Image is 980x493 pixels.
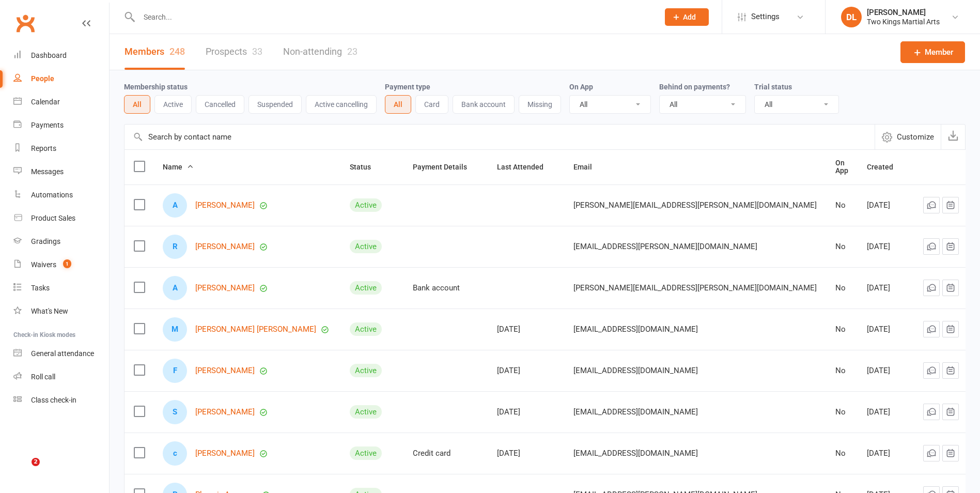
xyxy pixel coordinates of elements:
[875,125,941,149] button: Customize
[683,13,696,21] span: Add
[573,319,698,339] span: [EMAIL_ADDRESS][DOMAIN_NAME]
[497,325,555,334] div: [DATE]
[350,161,382,173] button: Status
[195,201,255,210] a: [PERSON_NAME]
[13,183,109,207] a: Automations
[350,405,382,419] div: Active
[13,137,109,160] a: Reports
[206,34,262,70] a: Prospects33
[385,83,430,91] label: Payment type
[31,284,50,292] div: Tasks
[867,449,905,458] div: [DATE]
[385,95,411,114] button: All
[13,230,109,253] a: Gradings
[867,325,905,334] div: [DATE]
[13,253,109,276] a: Waivers 1
[63,259,71,268] span: 1
[154,95,192,114] button: Active
[413,284,478,292] div: Bank account
[163,317,187,342] div: Mia Rose
[10,458,35,483] iframe: Intercom live chat
[31,51,67,59] div: Dashboard
[13,276,109,300] a: Tasks
[573,278,817,298] span: [PERSON_NAME][EMAIL_ADDRESS][PERSON_NAME][DOMAIN_NAME]
[195,284,255,292] a: [PERSON_NAME]
[248,95,302,114] button: Suspended
[13,207,109,230] a: Product Sales
[867,408,905,417] div: [DATE]
[841,7,862,27] div: DL
[350,364,382,377] div: Active
[32,458,40,466] span: 2
[835,201,848,210] div: No
[163,359,187,383] div: Fletcher
[665,8,709,26] button: Add
[196,95,244,114] button: Cancelled
[13,67,109,90] a: People
[573,195,817,215] span: [PERSON_NAME][EMAIL_ADDRESS][PERSON_NAME][DOMAIN_NAME]
[347,46,357,57] div: 23
[31,237,60,245] div: Gradings
[31,214,75,222] div: Product Sales
[569,83,593,91] label: On App
[13,389,109,412] a: Class kiosk mode
[125,34,185,70] a: Members248
[13,90,109,114] a: Calendar
[350,163,382,171] span: Status
[867,163,905,171] span: Created
[163,163,194,171] span: Name
[163,441,187,466] div: cohen
[31,121,64,129] div: Payments
[124,95,150,114] button: All
[497,161,555,173] button: Last Attended
[497,163,555,171] span: Last Attended
[31,98,60,106] div: Calendar
[573,402,698,422] span: [EMAIL_ADDRESS][DOMAIN_NAME]
[900,41,965,63] a: Member
[124,83,188,91] label: Membership status
[897,131,934,143] span: Customize
[31,307,68,315] div: What's New
[413,163,478,171] span: Payment Details
[659,83,730,91] label: Behind on payments?
[31,191,73,199] div: Automations
[31,396,76,404] div: Class check-in
[835,284,848,292] div: No
[573,161,603,173] button: Email
[169,46,185,57] div: 248
[31,74,54,83] div: People
[867,161,905,173] button: Created
[31,373,55,381] div: Roll call
[497,408,555,417] div: [DATE]
[415,95,448,114] button: Card
[306,95,377,114] button: Active cancelling
[163,235,187,259] div: Ryan
[195,408,255,417] a: [PERSON_NAME]
[195,242,255,251] a: [PERSON_NAME]
[31,167,64,176] div: Messages
[13,44,109,67] a: Dashboard
[195,325,316,334] a: [PERSON_NAME] [PERSON_NAME]
[925,46,953,58] span: Member
[163,276,187,300] div: Axel
[497,449,555,458] div: [DATE]
[497,366,555,375] div: [DATE]
[252,46,262,57] div: 33
[350,198,382,212] div: Active
[31,144,56,152] div: Reports
[413,449,478,458] div: Credit card
[13,114,109,137] a: Payments
[413,161,478,173] button: Payment Details
[867,242,905,251] div: [DATE]
[195,366,255,375] a: [PERSON_NAME]
[195,449,255,458] a: [PERSON_NAME]
[12,10,38,36] a: Clubworx
[13,342,109,365] a: General attendance kiosk mode
[835,449,848,458] div: No
[350,446,382,460] div: Active
[867,284,905,292] div: [DATE]
[867,366,905,375] div: [DATE]
[754,83,792,91] label: Trial status
[163,193,187,218] div: Aurora
[573,361,698,380] span: [EMAIL_ADDRESS][DOMAIN_NAME]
